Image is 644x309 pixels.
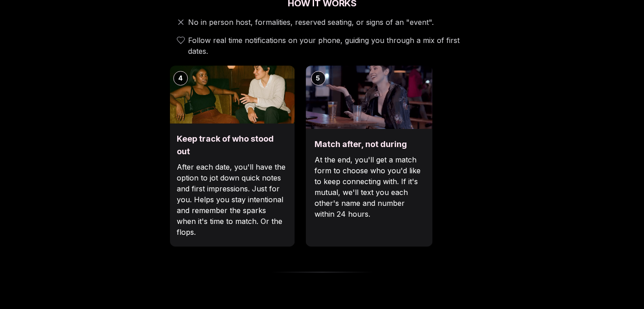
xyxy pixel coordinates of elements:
[188,17,434,28] span: No in person host, formalities, reserved seating, or signs of an "event".
[315,154,423,219] p: At the end, you'll get a match form to choose who you'd like to keep connecting with. If it's mut...
[305,66,432,129] img: Match after, not during
[315,138,423,151] h3: Match after, not during
[173,71,188,86] div: 4
[188,35,471,57] span: Follow real time notifications on your phone, guiding you through a mix of first dates.
[177,162,286,238] p: After each date, you'll have the option to jot down quick notes and first impressions. Just for y...
[177,133,286,158] h3: Keep track of who stood out
[311,71,325,86] div: 5
[168,66,295,124] img: Keep track of who stood out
